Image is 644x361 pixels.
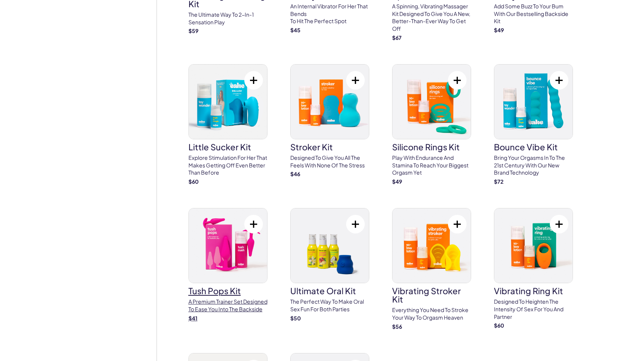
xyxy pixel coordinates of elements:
h3: bounce vibe kit [494,143,573,151]
a: silicone rings kitsilicone rings kitPlay with endurance and stamina to reach Your biggest Orgasm ... [392,64,471,185]
img: vibrating stroker kit [392,208,471,283]
img: bounce vibe kit [494,65,573,139]
img: stroker kit [291,65,369,139]
a: vibrating stroker kitvibrating stroker kitEverything you need to stroke your way to orgasm heaven$56 [392,208,471,330]
a: bounce vibe kitbounce vibe kitBring your orgasms in to the 21st century with our new brand techno... [494,64,573,185]
a: vibrating ring kitvibrating ring kitDesigned to heighten the intensity of sex for you and partner$60 [494,208,573,329]
p: Play with endurance and stamina to reach Your biggest Orgasm Yet [392,154,471,177]
p: Bring your orgasms in to the 21st century with our new brand technology [494,154,573,177]
p: Add some buzz to your bum with our bestselling backside kit [494,3,573,25]
h3: stroker kit [290,143,369,151]
p: Explore Stimulation for Her that makes getting off even better than Before [188,154,267,177]
img: vibrating ring kit [494,208,573,283]
h3: tush pops kit [188,287,267,295]
h3: little sucker kit [188,143,267,151]
p: A premium trainer set designed to ease you into the backside [188,298,267,313]
p: Designed to heighten the intensity of sex for you and partner [494,298,573,320]
strong: $ 56 [392,323,402,330]
strong: $ 50 [290,315,301,322]
p: Designed to give you all the feels with none of the stress [290,154,369,169]
img: ultimate oral kit [291,208,369,283]
p: An internal vibrator for her that bends to hit the perfect spot [290,3,369,25]
img: tush pops kit [189,208,267,283]
h3: vibrating stroker kit [392,287,471,303]
strong: $ 59 [188,27,198,34]
strong: $ 49 [494,27,504,33]
strong: $ 60 [188,178,199,185]
p: Everything you need to stroke your way to orgasm heaven [392,306,471,321]
p: A spinning, vibrating massager kit designed to give you a new, better-than-ever way to get off [392,3,471,32]
strong: $ 41 [188,315,198,322]
p: The ultimate way to 2-in-1 sensation play [188,11,267,26]
strong: $ 72 [494,178,503,185]
strong: $ 49 [392,178,402,185]
strong: $ 46 [290,170,300,177]
img: silicone rings kit [392,65,471,139]
a: stroker kitstroker kitDesigned to give you all the feels with none of the stress$46 [290,64,369,178]
a: little sucker kitlittle sucker kitExplore Stimulation for Her that makes getting off even better ... [188,64,267,185]
p: The perfect way to make oral sex fun for both parties [290,298,369,313]
h3: vibrating ring kit [494,287,573,295]
h3: silicone rings kit [392,143,471,151]
a: tush pops kittush pops kitA premium trainer set designed to ease you into the backside$41 [188,208,267,322]
strong: $ 45 [290,27,301,33]
strong: $ 67 [392,34,402,41]
a: ultimate oral kitultimate oral kitThe perfect way to make oral sex fun for both parties$50 [290,208,369,322]
img: little sucker kit [189,65,267,139]
strong: $ 60 [494,322,504,329]
h3: ultimate oral kit [290,287,369,295]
